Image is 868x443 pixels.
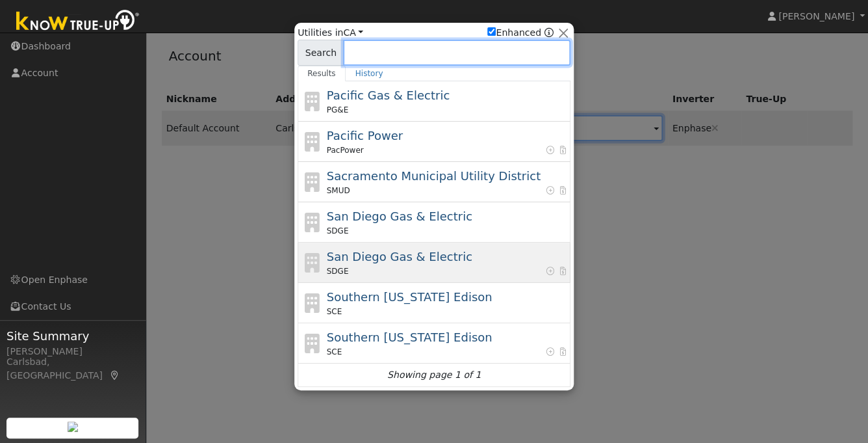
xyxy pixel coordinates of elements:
[298,26,363,40] span: Utilities in
[346,66,393,81] a: History
[10,7,146,36] img: Know True-Up
[343,27,363,38] a: CA
[327,346,342,358] span: SCE
[778,11,854,21] span: [PERSON_NAME]
[68,422,78,432] img: retrieve
[6,327,139,345] span: Site Summary
[298,66,346,81] a: Results
[327,185,350,196] span: SMUD
[487,26,554,40] span: Show enhanced providers
[327,306,342,317] span: SCE
[545,144,555,156] span: Enhanced Provider
[6,355,139,383] div: Carlsbad, [GEOGRAPHIC_DATA]
[6,345,139,358] div: [PERSON_NAME]
[558,265,568,277] span: Has bill PDF's
[327,225,349,237] span: SDGE
[487,26,541,40] label: Enhanced
[327,330,492,344] span: Southern [US_STATE] Edison
[327,129,403,142] span: Pacific Power
[298,40,344,66] span: Search
[109,370,121,381] a: Map
[327,169,541,183] span: Sacramento Municipal Utility District
[327,144,364,156] span: PacPower
[545,185,555,196] span: Enhanced Provider
[327,265,349,277] span: SDGE
[327,250,472,263] span: San Diego Gas & Electric
[544,27,554,38] a: Enhanced Providers
[558,346,568,358] span: Has bill PDF's
[545,265,555,277] span: Enhanced Provider
[545,346,555,358] span: Enhanced Provider
[327,209,472,223] span: San Diego Gas & Electric
[327,88,450,102] span: Pacific Gas & Electric
[327,290,492,304] span: Southern [US_STATE] Edison
[387,368,481,382] i: Showing page 1 of 1
[558,185,568,196] span: Has bill PDF's
[558,144,568,156] span: Has bill PDF's
[487,27,496,36] input: Enhanced
[327,104,348,116] span: PG&E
